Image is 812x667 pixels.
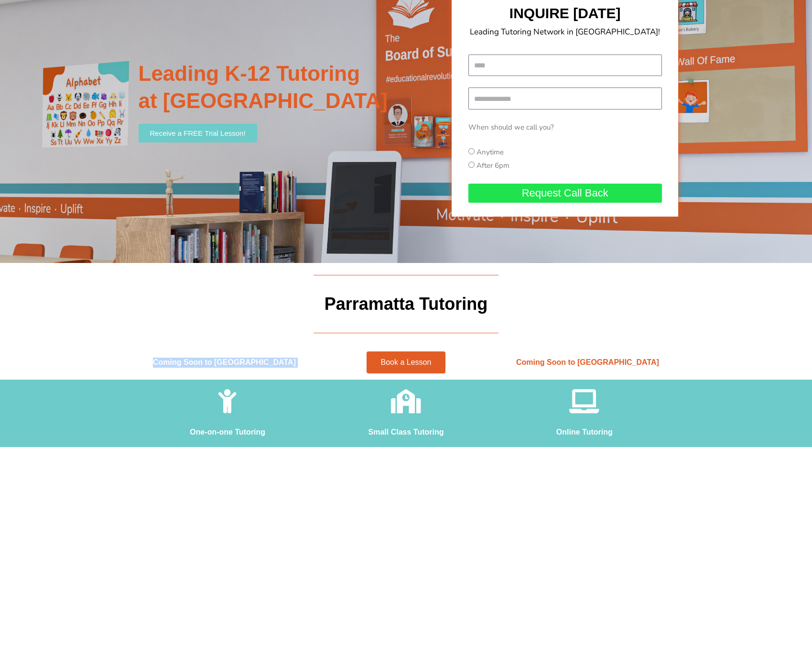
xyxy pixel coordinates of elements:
button: Request Call Back [468,184,662,203]
span: Request Call Back [522,188,608,198]
h2: Leading K-12 Tutoring at [GEOGRAPHIC_DATA] [139,60,447,114]
h2: Online Tutoring [500,427,669,437]
h2: One-on-one Tutoring [143,427,312,437]
h2: Small Class Tutoring [322,427,490,437]
label: After 6pm [476,161,509,170]
h2: INQUIRE [DATE] [456,4,673,22]
span: Receive a FREE Trial Lesson! [150,130,246,137]
a: Receive a FREE Trial Lesson! [139,124,257,142]
h1: Parramatta Tutoring [5,292,807,316]
div: When should we call you? [466,121,664,134]
form: New Form [468,55,662,215]
label: Anytime [476,147,504,157]
span: Coming Soon to [GEOGRAPHIC_DATA] [516,358,659,366]
a: Book a Lesson [367,351,446,373]
iframe: Chat Widget [648,559,812,667]
span: Book a Lesson [381,359,432,366]
p: Leading Tutoring Network in [GEOGRAPHIC_DATA]! [449,24,681,40]
h2: Coming Soon to [GEOGRAPHIC_DATA] [139,358,311,368]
